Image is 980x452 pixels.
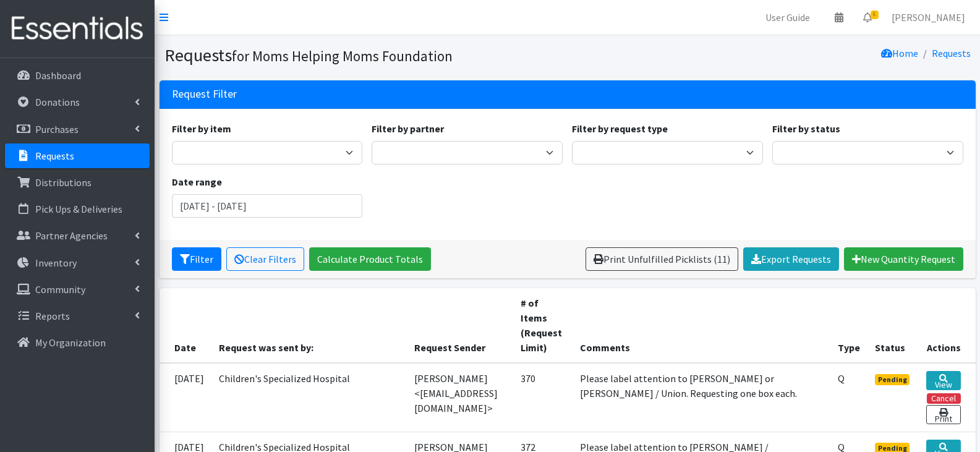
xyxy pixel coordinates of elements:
p: Donations [35,96,80,108]
p: Pick Ups & Deliveries [35,203,122,215]
a: Community [5,277,150,302]
a: Requests [932,47,971,59]
a: Print Unfulfilled Picklists (11) [586,247,738,271]
td: Please label attention to [PERSON_NAME] or [PERSON_NAME] / Union. Requesting one box each. [573,363,830,432]
p: My Organization [35,336,106,349]
a: Donations [5,90,150,114]
p: Partner Agencies [35,229,108,242]
th: Request Sender [407,288,513,363]
a: Partner Agencies [5,223,150,248]
label: Filter by request type [572,121,668,136]
label: Filter by item [172,121,231,136]
th: Comments [573,288,830,363]
th: Request was sent by: [211,288,407,363]
td: [DATE] [160,363,211,432]
a: Home [881,47,918,59]
th: Type [830,288,867,363]
a: New Quantity Request [844,247,963,271]
a: User Guide [756,5,820,30]
button: Cancel [927,393,961,404]
a: Distributions [5,170,150,195]
td: [PERSON_NAME] <[EMAIL_ADDRESS][DOMAIN_NAME]> [407,363,513,432]
span: Pending [875,374,910,385]
p: Purchases [35,123,79,135]
abbr: Quantity [838,372,845,385]
a: Reports [5,304,150,328]
a: 6 [853,5,882,30]
label: Date range [172,174,222,189]
a: Requests [5,143,150,168]
a: Clear Filters [226,247,304,271]
img: HumanEssentials [5,8,150,49]
p: Community [35,283,85,296]
p: Inventory [35,257,77,269]
th: Date [160,288,211,363]
p: Dashboard [35,69,81,82]
a: My Organization [5,330,150,355]
th: Status [867,288,919,363]
a: Dashboard [5,63,150,88]
h1: Requests [164,45,563,66]
label: Filter by partner [372,121,444,136]
p: Reports [35,310,70,322]
a: Purchases [5,117,150,142]
span: 6 [871,11,879,19]
th: Actions [919,288,975,363]
input: January 1, 2011 - December 31, 2011 [172,194,363,218]
a: Export Requests [743,247,839,271]
a: [PERSON_NAME] [882,5,975,30]
td: Children's Specialized Hospital [211,363,407,432]
h3: Request Filter [172,88,237,101]
small: for Moms Helping Moms Foundation [232,47,453,65]
th: # of Items (Request Limit) [513,288,572,363]
a: Inventory [5,250,150,275]
a: Calculate Product Totals [309,247,431,271]
p: Requests [35,150,74,162]
a: View [926,371,960,390]
button: Filter [172,247,221,271]
a: Pick Ups & Deliveries [5,197,150,221]
a: Print [926,405,960,424]
p: Distributions [35,176,92,189]
label: Filter by status [772,121,840,136]
td: 370 [513,363,572,432]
